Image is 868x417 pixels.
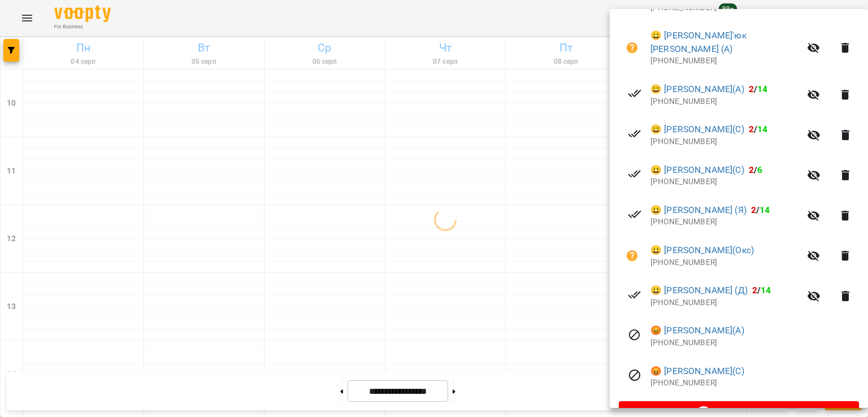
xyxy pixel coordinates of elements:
[752,285,771,296] b: /
[650,297,800,309] p: [PHONE_NUMBER]
[757,124,767,134] span: 14
[650,203,747,217] a: 😀 [PERSON_NAME] (Я)
[628,207,641,221] svg: Візит сплачено
[650,176,800,188] p: [PHONE_NUMBER]
[628,86,641,100] svg: Візит сплачено
[628,167,641,181] svg: Візит сплачено
[650,163,744,177] a: 😀 [PERSON_NAME](С)
[757,84,767,94] span: 14
[749,124,754,134] span: 2
[628,288,641,302] svg: Візит сплачено
[749,84,754,94] span: 2
[650,324,744,337] a: 😡 [PERSON_NAME](А)
[650,377,859,389] p: [PHONE_NUMBER]
[650,55,800,67] p: [PHONE_NUMBER]
[650,257,800,268] p: [PHONE_NUMBER]
[628,328,641,342] svg: Візит скасовано
[619,34,646,62] button: Візит ще не сплачено. Додати оплату?
[650,136,800,147] p: [PHONE_NUMBER]
[650,82,744,96] a: 😀 [PERSON_NAME](А)
[749,124,768,134] b: /
[749,84,768,94] b: /
[650,96,800,107] p: [PHONE_NUMBER]
[650,244,754,257] a: 😀 [PERSON_NAME](Окс)
[751,205,756,215] span: 2
[650,337,859,349] p: [PHONE_NUMBER]
[628,368,641,382] svg: Візит скасовано
[650,216,800,228] p: [PHONE_NUMBER]
[751,205,770,215] b: /
[759,205,770,215] span: 14
[650,123,744,136] a: 😀 [PERSON_NAME](С)
[650,29,800,55] a: 😀 [PERSON_NAME]'юк [PERSON_NAME] (А)
[757,164,762,175] span: 6
[650,284,748,297] a: 😀 [PERSON_NAME] (Д)
[650,364,744,378] a: 😡 [PERSON_NAME](С)
[761,285,771,296] span: 14
[749,164,762,175] b: /
[628,127,641,141] svg: Візит сплачено
[752,285,757,296] span: 2
[749,164,754,175] span: 2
